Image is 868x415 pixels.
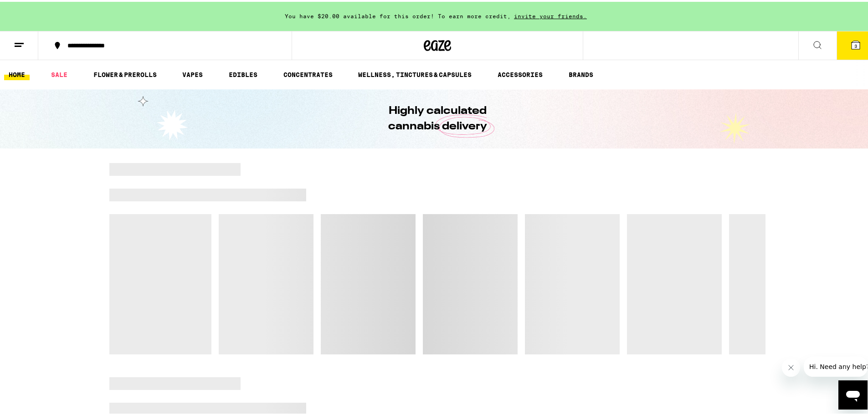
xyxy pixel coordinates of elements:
span: Hi. Need any help? [5,6,66,14]
span: 3 [854,41,857,47]
a: BRANDS [564,67,598,78]
a: HOME [4,67,30,78]
iframe: Button to launch messaging window [838,379,868,408]
span: invite your friends. [511,11,590,17]
a: FLOWER & PREROLLS [89,67,161,78]
a: ACCESSORIES [493,67,547,78]
iframe: Message from company [804,355,868,375]
a: VAPES [178,67,207,78]
a: EDIBLES [224,67,262,78]
iframe: Close message [782,357,800,375]
span: You have $20.00 available for this order! To earn more credit, [285,11,511,17]
a: WELLNESS, TINCTURES & CAPSULES [354,67,476,78]
h1: Highly calculated cannabis delivery [362,102,513,133]
a: CONCENTRATES [279,67,337,78]
a: SALE [46,67,72,78]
